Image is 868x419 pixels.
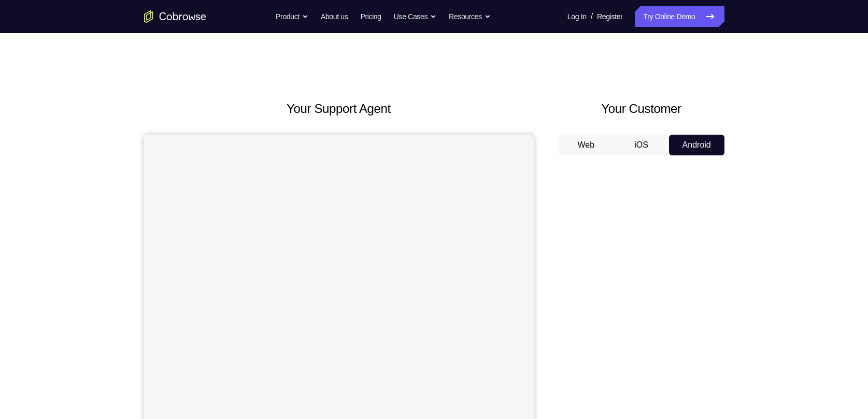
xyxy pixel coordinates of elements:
[591,10,593,23] span: /
[635,6,724,27] a: Try Online Demo
[669,135,724,155] button: Android
[597,6,622,27] a: Register
[144,99,534,118] h2: Your Support Agent
[567,6,587,27] a: Log In
[449,6,491,27] button: Resources
[360,6,381,27] a: Pricing
[614,135,669,155] button: iOS
[276,6,308,27] button: Product
[559,135,614,155] button: Web
[144,10,206,23] a: Go to the home page
[559,99,724,118] h2: Your Customer
[321,6,348,27] a: About us
[394,6,436,27] button: Use Cases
